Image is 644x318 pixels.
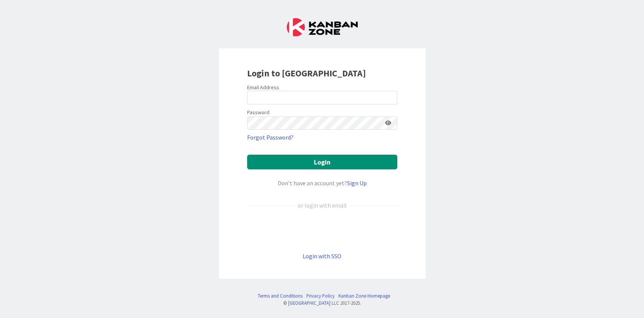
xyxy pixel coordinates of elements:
[347,179,367,187] a: Sign Up
[287,18,358,36] img: Kanban Zone
[306,292,335,299] a: Privacy Policy
[303,252,341,260] a: Login with SSO
[338,292,390,299] a: Kanban Zone Homepage
[254,299,390,307] div: © LLC 2017- 2025 .
[247,84,279,91] label: Email Address
[247,133,294,142] a: Forgot Password?
[247,155,397,169] button: Login
[247,109,269,116] label: Password
[247,178,397,188] div: Don’t have an account yet?
[288,300,330,306] a: [GEOGRAPHIC_DATA]
[247,67,366,79] b: Login to [GEOGRAPHIC_DATA]
[258,292,303,299] a: Terms and Conditions
[243,222,401,239] iframe: Kirjaudu Google-tilillä -painike
[296,201,349,210] div: or login with email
